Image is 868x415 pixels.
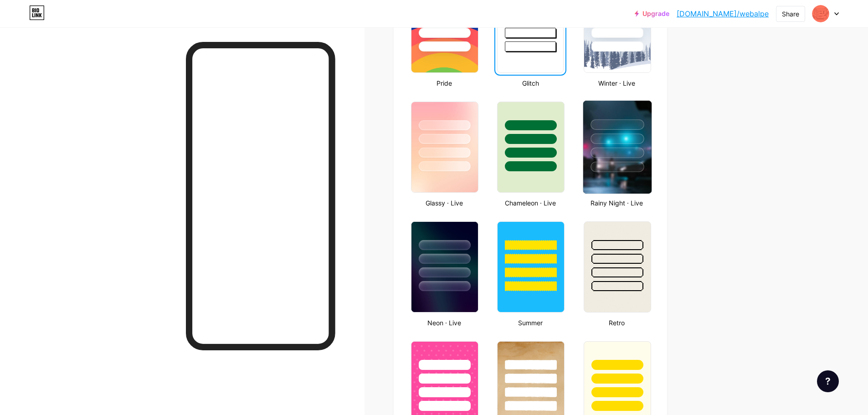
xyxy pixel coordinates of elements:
[494,318,566,328] div: Summer
[782,9,799,19] div: Share
[408,78,480,88] div: Pride
[494,198,566,208] div: Chameleon · Live
[677,8,769,19] a: [DOMAIN_NAME]/webalpe
[581,78,652,88] div: Winter · Live
[408,318,480,328] div: Neon · Live
[408,198,480,208] div: Glassy · Live
[581,318,652,328] div: Retro
[581,198,652,208] div: Rainy Night · Live
[494,78,566,88] div: Glitch
[583,101,652,194] img: rainy_night.jpg
[812,5,829,22] img: webalpe
[635,10,669,17] a: Upgrade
